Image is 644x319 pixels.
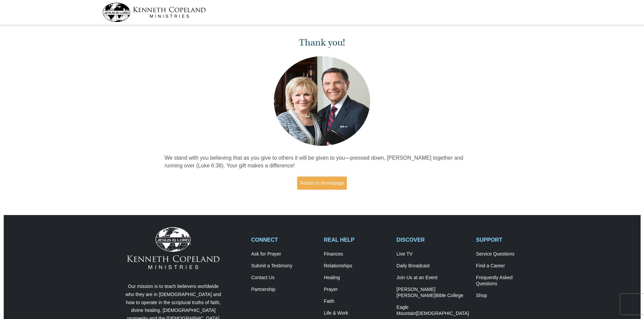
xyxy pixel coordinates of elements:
a: Relationships [324,263,389,269]
h2: DISCOVER [397,237,469,243]
span: [DEMOGRAPHIC_DATA] [416,311,469,316]
a: Submit a Testimony [251,263,317,269]
p: We stand with you believing that as you give to others it will be given to you—pressed down, [PER... [165,154,480,170]
a: Join Us at an Event [397,275,469,281]
a: Faith [324,298,389,304]
a: Live TV [397,251,469,257]
h2: REAL HELP [324,237,389,243]
a: Life & Work [324,310,389,316]
a: Partnership [251,287,317,293]
a: Shop [476,293,542,299]
h1: Thank you! [165,37,480,48]
a: [PERSON_NAME] [PERSON_NAME]Bible College [397,287,469,299]
a: Daily Broadcast [397,263,469,269]
img: Kenneth Copeland Ministries [127,227,219,269]
h2: CONNECT [251,237,317,243]
a: Service Questions [476,251,542,257]
h2: SUPPORT [476,237,542,243]
img: Kenneth and Gloria [272,55,372,148]
img: kcm-header-logo.svg [102,3,206,22]
a: Finances [324,251,389,257]
a: Find a Career [476,263,542,269]
a: Eagle Mountain[DEMOGRAPHIC_DATA] [397,304,469,317]
a: Prayer [324,287,389,293]
a: Ask for Prayer [251,251,317,257]
a: Healing [324,275,389,281]
a: Contact Us [251,275,317,281]
a: Frequently AskedQuestions [476,275,542,287]
span: Bible College [435,293,463,298]
a: Return to Homepage [297,177,347,190]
